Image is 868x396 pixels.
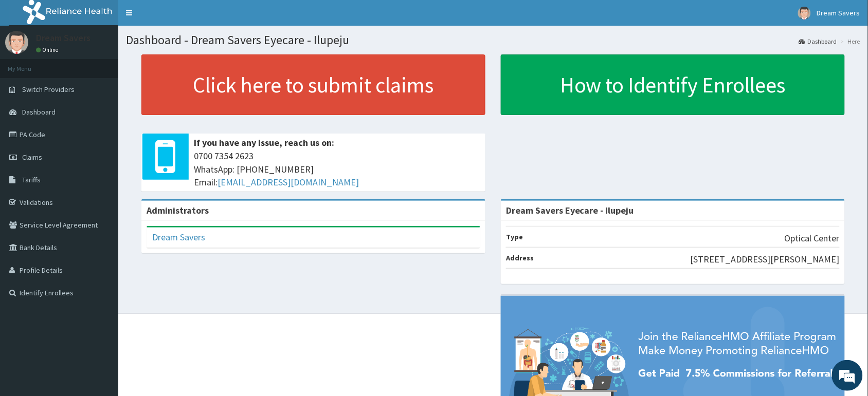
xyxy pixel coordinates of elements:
b: If you have any issue, reach us on: [194,137,334,148]
b: Type [506,232,523,241]
span: Switch Providers [22,85,75,94]
a: Online [36,46,61,53]
p: Optical Center [785,232,840,245]
img: User Image [798,7,811,20]
b: Address [506,253,534,262]
a: Click here to submit claims [141,54,485,115]
span: We're online! [60,129,142,233]
p: [STREET_ADDRESS][PERSON_NAME] [691,253,840,266]
img: d_794563401_company_1708531726252_794563401 [19,51,42,77]
p: Dream Savers [36,33,91,43]
b: Administrators [147,204,209,216]
span: 0700 7354 2623 WhatsApp: [PHONE_NUMBER] Email: [194,149,480,189]
a: Dream Savers [152,231,205,243]
div: Chat with us now [53,58,173,71]
strong: Dream Savers Eyecare - Ilupeju [506,204,634,216]
span: Dashboard [22,107,56,117]
a: [EMAIL_ADDRESS][DOMAIN_NAME] [218,176,359,188]
a: How to Identify Enrollees [501,54,845,115]
h1: Dashboard - Dream Savers Eyecare - Ilupeju [126,33,860,47]
span: Tariffs [22,175,41,184]
span: Claims [22,153,42,162]
li: Here [838,37,860,46]
img: User Image [5,31,28,54]
div: Minimize live chat window [169,5,193,30]
a: Dashboard [799,37,837,46]
textarea: Type your message and hit 'Enter' [5,280,196,316]
span: Dream Savers [817,8,860,17]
